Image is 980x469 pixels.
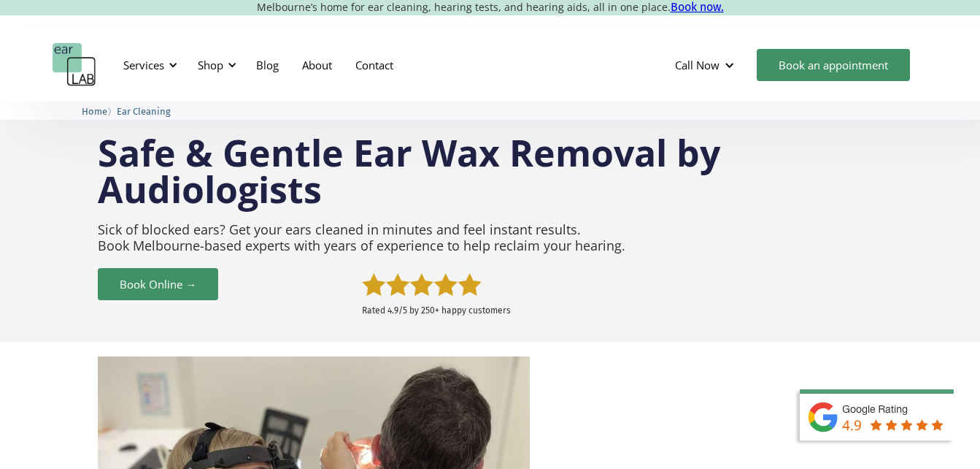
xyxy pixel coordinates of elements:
[117,104,171,118] a: Ear Cleaning
[344,44,405,86] a: Contact
[675,58,719,72] div: Call Now
[82,104,107,118] a: Home
[82,106,107,117] span: Home
[53,43,96,87] a: home
[757,49,910,81] a: Book an appointment
[189,43,241,87] div: Shop
[98,134,881,207] h1: Safe & Gentle Ear Wax Removal by Audiologists
[362,305,882,316] p: Rated 4.9/5 by 250+ happy customers
[117,106,171,117] span: Ear Cleaning
[663,43,749,87] div: Call Now
[98,268,218,300] a: Book Online →
[98,215,881,261] p: Sick of blocked ears? Get your ears cleaned in minutes and feel instant results. Book Melbourne-b...
[115,43,182,87] div: Services
[198,58,223,72] div: Shop
[290,44,344,86] a: About
[82,104,117,119] li: 〉
[123,58,164,72] div: Services
[244,44,290,86] a: Blog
